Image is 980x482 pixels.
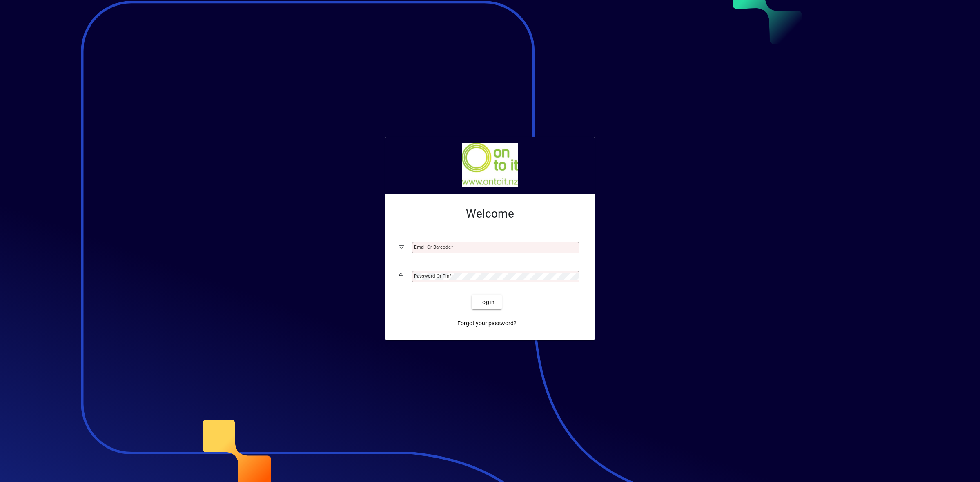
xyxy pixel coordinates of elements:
[478,298,495,307] span: Login
[399,207,581,221] h2: Welcome
[414,244,451,250] mat-label: Email or Barcode
[472,295,501,309] button: Login
[457,319,517,328] span: Forgot your password?
[414,273,449,279] mat-label: Password or Pin
[454,316,520,331] a: Forgot your password?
